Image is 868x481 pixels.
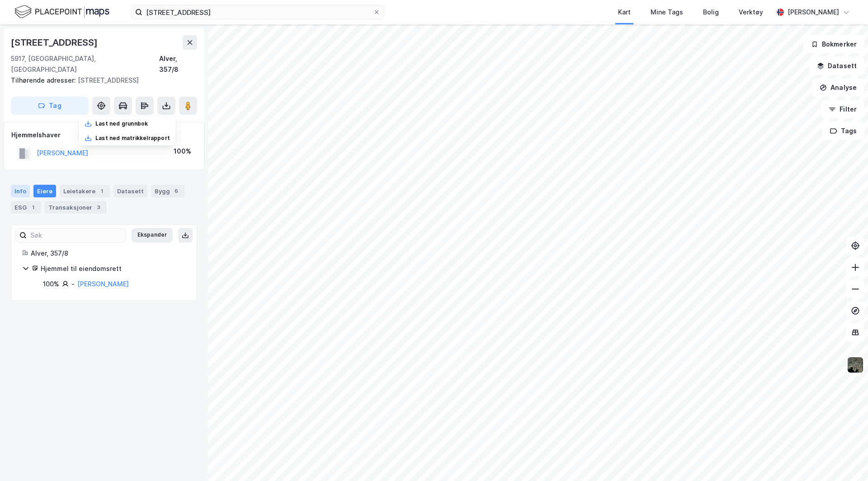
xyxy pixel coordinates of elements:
[174,146,191,157] div: 100%
[172,187,181,196] div: 6
[809,57,864,75] button: Datasett
[31,248,186,259] div: Alver, 357/8
[11,76,78,84] span: Tilhørende adresser:
[43,279,59,290] div: 100%
[703,7,719,18] div: Bolig
[27,229,126,242] input: Søk
[803,35,864,53] button: Bokmerker
[618,7,631,18] div: Kart
[11,130,197,140] div: Hjemmelshaver
[77,280,129,288] a: [PERSON_NAME]
[11,35,99,50] div: [STREET_ADDRESS]
[95,120,148,127] div: Last ned grunnbok
[113,185,147,197] div: Datasett
[142,5,373,19] input: Søk på adresse, matrikkel, gårdeiere, leietakere eller personer
[823,438,868,481] div: Kontrollprogram for chat
[60,185,110,197] div: Leietakere
[97,187,106,196] div: 1
[812,79,864,97] button: Analyse
[651,7,683,18] div: Mine Tags
[33,185,56,197] div: Eiere
[739,7,763,18] div: Verktøy
[11,53,159,75] div: 5917, [GEOGRAPHIC_DATA], [GEOGRAPHIC_DATA]
[95,135,170,142] div: Last ned matrikkelrapport
[132,228,173,243] button: Ekspander
[11,97,89,115] button: Tag
[11,75,190,86] div: [STREET_ADDRESS]
[822,122,864,140] button: Tags
[821,100,864,118] button: Filter
[94,203,103,212] div: 3
[11,185,30,197] div: Info
[159,53,197,75] div: Alver, 357/8
[11,201,41,214] div: ESG
[28,203,38,212] div: 1
[788,7,839,18] div: [PERSON_NAME]
[45,201,107,214] div: Transaksjoner
[151,185,184,197] div: Bygg
[71,279,75,290] div: -
[823,438,868,481] iframe: Chat Widget
[14,4,109,20] img: logo.f888ab2527a4732fd821a326f86c7f29.svg
[847,356,864,374] img: 9k=
[41,263,186,274] div: Hjemmel til eiendomsrett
